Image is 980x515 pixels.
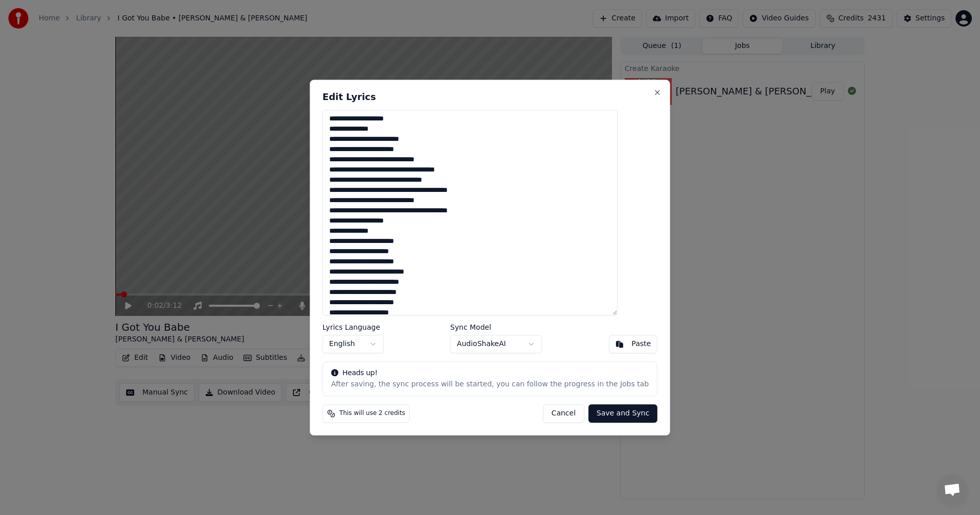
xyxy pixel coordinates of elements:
[323,324,384,331] label: Lyrics Language
[450,324,542,331] label: Sync Model
[608,335,657,353] button: Paste
[543,404,584,423] button: Cancel
[331,368,649,378] div: Heads up!
[331,379,649,389] div: After saving, the sync process will be started, you can follow the progress in the Jobs tab
[631,339,651,349] div: Paste
[323,92,657,102] h2: Edit Lyrics
[589,404,657,423] button: Save and Sync
[339,409,405,418] span: This will use 2 credits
